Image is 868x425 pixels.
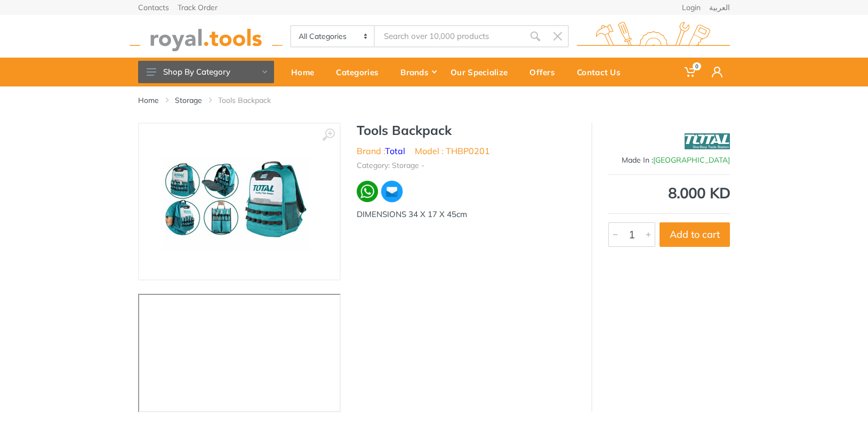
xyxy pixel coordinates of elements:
[443,58,522,86] a: Our Specialize
[357,209,575,221] div: DIMENSIONS 34 X 17 X 45cm
[138,95,730,106] nav: breadcrumb
[682,4,701,11] a: Login
[608,186,730,201] div: 8.000 KD
[660,222,730,247] button: Add to cart
[218,95,287,106] li: Tools Backpack
[284,58,328,86] a: Home
[385,146,405,156] a: Total
[375,25,524,47] input: Site search
[357,160,424,171] li: Category: Storage -
[178,4,218,11] a: Track Order
[138,61,274,83] button: Shop By Category
[380,180,404,203] img: ma.webp
[153,134,326,269] img: Royal Tools - Tools Backpack
[357,181,378,202] img: wa.webp
[693,62,701,70] span: 0
[522,61,569,83] div: Offers
[357,145,405,157] li: Brand :
[284,61,328,83] div: Home
[357,123,575,138] h1: Tools Backpack
[569,61,635,83] div: Contact Us
[130,22,283,51] img: royal.tools Logo
[653,155,730,165] span: [GEOGRAPHIC_DATA]
[138,95,159,106] a: Home
[291,26,375,46] select: Category
[393,61,443,83] div: Brands
[677,58,704,86] a: 0
[328,58,393,86] a: Categories
[138,4,169,11] a: Contacts
[709,4,730,11] a: العربية
[328,61,393,83] div: Categories
[443,61,522,83] div: Our Specialize
[685,128,730,155] img: Total
[608,155,730,166] div: Made In :
[569,58,635,86] a: Contact Us
[522,58,569,86] a: Offers
[577,22,730,51] img: royal.tools Logo
[175,95,202,106] a: Storage
[415,145,490,157] li: Model : THBP0201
